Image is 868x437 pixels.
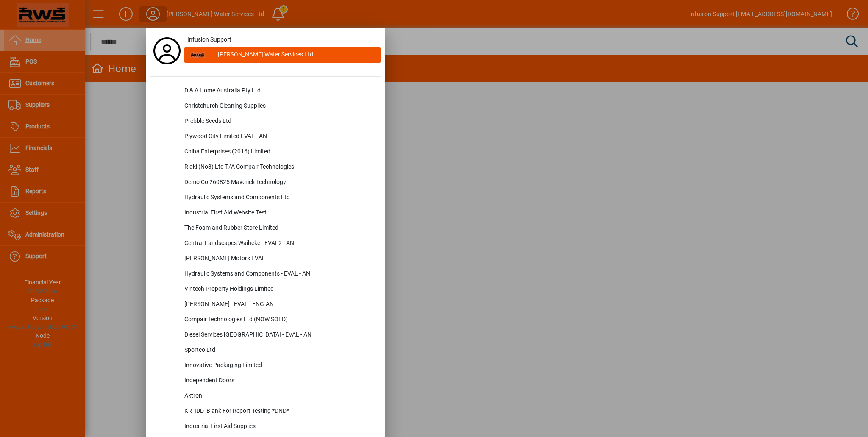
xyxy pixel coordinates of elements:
[150,221,381,236] button: The Foam and Rubber Store Limited
[150,267,381,282] button: Hydraulic Systems and Components - EVAL - AN
[178,251,381,267] div: [PERSON_NAME] Motors EVAL
[150,297,381,312] button: [PERSON_NAME] - EVAL - ENG-AN
[178,145,381,160] div: Chiba Enterprises (2016) Limited
[150,43,184,58] a: Profile
[150,404,381,419] button: KR_IDD_Blank For Report Testing *DND*
[150,419,381,434] button: Industrial First Aid Supplies
[178,389,381,404] div: Aktron
[178,99,381,114] div: Christchurch Cleaning Supplies
[150,312,381,328] button: Compair Technologies Ltd (NOW SOLD)
[150,358,381,373] button: Innovative Packaging Limited
[150,99,381,114] button: Christchurch Cleaning Supplies
[150,145,381,160] button: Chiba Enterprises (2016) Limited
[178,175,381,190] div: Demo Co 260825 Maverick Technology
[178,114,381,129] div: Prebble Seeds Ltd
[178,373,381,389] div: Independent Doors
[150,282,381,297] button: Vintech Property Holdings Limited
[150,206,381,221] button: Industrial First Aid Website Test
[178,221,381,236] div: The Foam and Rubber Store Limited
[184,32,381,47] a: Infusion Support
[178,84,381,99] div: D & A Home Australia Pty Ltd
[150,114,381,129] button: Prebble Seeds Ltd
[178,312,381,328] div: Compair Technologies Ltd (NOW SOLD)
[178,160,381,175] div: Riaki (No3) Ltd T/A Compair Technologies
[178,206,381,221] div: Industrial First Aid Website Test
[187,35,231,44] span: Infusion Support
[150,389,381,404] button: Aktron
[178,343,381,358] div: Sportco Ltd
[184,47,381,63] button: [PERSON_NAME] Water Services Ltd
[178,358,381,373] div: Innovative Packaging Limited
[178,297,381,312] div: [PERSON_NAME] - EVAL - ENG-AN
[150,251,381,267] button: [PERSON_NAME] Motors EVAL
[150,343,381,358] button: Sportco Ltd
[150,129,381,145] button: Plywood City Limited EVAL - AN
[178,129,381,145] div: Plywood City Limited EVAL - AN
[178,282,381,297] div: Vintech Property Holdings Limited
[178,419,381,434] div: Industrial First Aid Supplies
[150,236,381,251] button: Central Landscapes Waiheke - EVAL2 - AN
[178,404,381,419] div: KR_IDD_Blank For Report Testing *DND*
[178,236,381,251] div: Central Landscapes Waiheke - EVAL2 - AN
[150,175,381,190] button: Demo Co 260825 Maverick Technology
[178,190,381,206] div: Hydraulic Systems and Components Ltd
[150,328,381,343] button: Diesel Services [GEOGRAPHIC_DATA] - EVAL - AN
[150,160,381,175] button: Riaki (No3) Ltd T/A Compair Technologies
[150,84,381,99] button: D & A Home Australia Pty Ltd
[178,267,381,282] div: Hydraulic Systems and Components - EVAL - AN
[150,190,381,206] button: Hydraulic Systems and Components Ltd
[211,47,381,63] div: [PERSON_NAME] Water Services Ltd
[150,373,381,389] button: Independent Doors
[178,328,381,343] div: Diesel Services [GEOGRAPHIC_DATA] - EVAL - AN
